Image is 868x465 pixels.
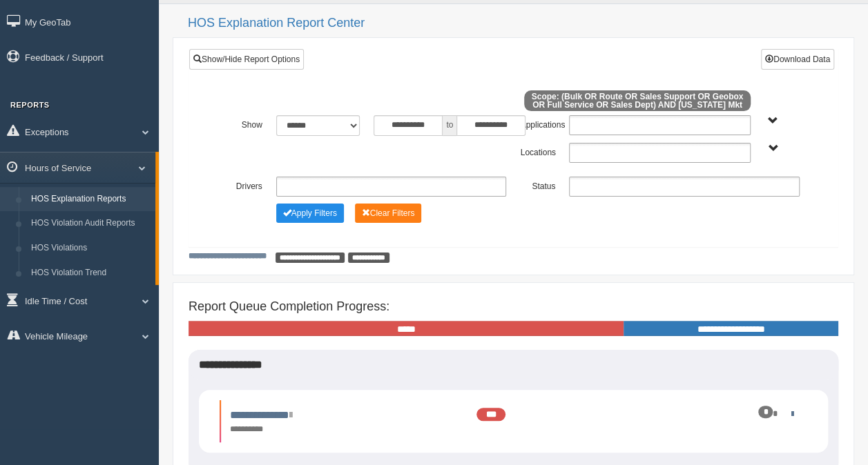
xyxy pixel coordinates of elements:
h4: Report Queue Completion Progress: [189,300,838,314]
a: HOS Violation Trend [25,261,155,286]
label: Drivers [220,177,269,193]
button: Change Filter Options [276,204,344,223]
li: Expand [220,400,807,442]
label: Show [220,115,269,132]
label: Locations [514,143,563,159]
a: HOS Explanation Reports [25,187,155,212]
label: Status [513,177,562,193]
label: Applications [513,115,562,132]
span: Scope: (Bulk OR Route OR Sales Support OR Geobox OR Full Service OR Sales Dept) AND [US_STATE] Mkt [524,90,751,111]
a: HOS Violation Audit Reports [25,211,155,236]
a: Show/Hide Report Options [189,49,304,70]
a: HOS Violations [25,236,155,261]
h2: HOS Explanation Report Center [188,17,854,30]
button: Change Filter Options [355,204,422,223]
button: Download Data [761,49,834,70]
span: to [443,115,456,136]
